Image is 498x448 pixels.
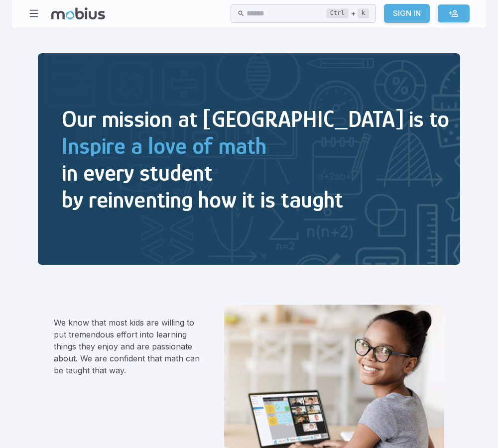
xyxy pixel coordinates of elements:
h2: Our mission at [GEOGRAPHIC_DATA] is to [62,106,449,132]
a: Sign In [384,4,430,23]
p: We know that most kids are willing to put tremendous effort into learning things they enjoy and a... [54,317,200,376]
kbd: Ctrl [326,8,349,18]
h2: in every student [62,159,449,186]
img: Inspire [38,53,460,265]
kbd: k [358,8,369,18]
h2: by reinventing how it is taught [62,186,449,213]
div: + [326,7,369,19]
h2: Inspire a love of math [62,132,449,159]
